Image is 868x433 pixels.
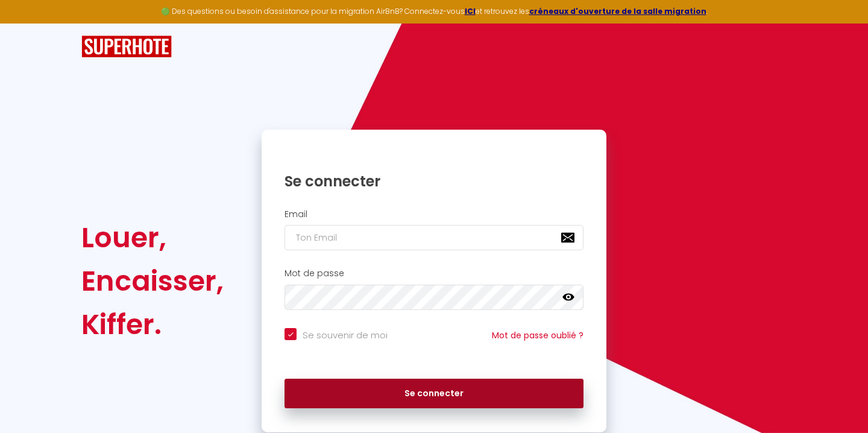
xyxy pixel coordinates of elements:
[492,329,583,341] a: Mot de passe oublié ?
[285,172,583,191] h1: Se connecter
[285,268,583,279] h2: Mot de passe
[529,6,706,16] a: créneaux d'ouverture de la salle migration
[285,379,583,409] button: Se connecter
[81,36,172,58] img: SuperHote logo
[81,259,224,303] div: Encaisser,
[465,6,476,16] a: ICI
[81,303,224,346] div: Kiffer.
[81,216,224,259] div: Louer,
[285,209,583,220] h2: Email
[285,225,583,250] input: Ton Email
